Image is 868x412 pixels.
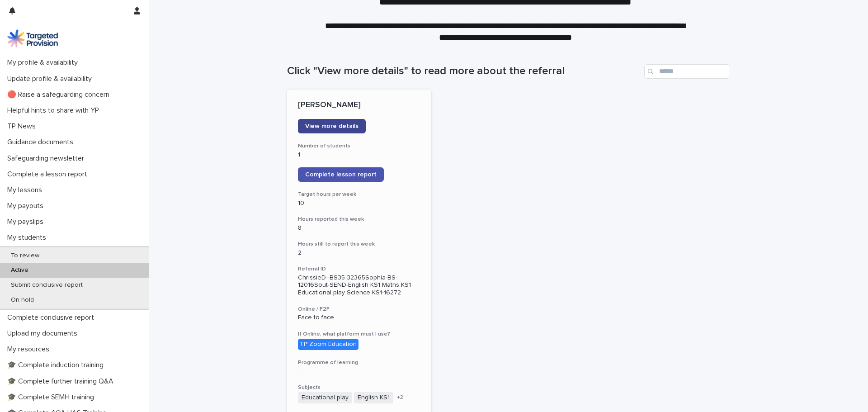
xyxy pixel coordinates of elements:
[4,170,94,179] p: Complete a lesson report
[354,392,393,403] span: English KS1
[298,339,359,350] div: TP Zoom Education
[298,331,420,338] h3: If Online, what platform must I use?
[4,233,53,242] p: My students
[4,377,121,386] p: 🎓 Complete further training Q&A
[298,224,420,232] p: 8
[298,119,366,133] a: View more details
[298,274,420,297] p: ChrissieD--BS35-32365Sophia-BS-12016Sout-SEND-English KS1 Maths KS1 Educational play Science KS1-...
[4,345,57,354] p: My resources
[4,313,101,322] p: Complete conclusive report
[4,252,47,260] p: To review
[298,216,420,223] h3: Hours reported this week
[298,265,420,273] h3: Referral ID
[4,361,111,369] p: 🎓 Complete induction training
[4,90,117,99] p: 🔴 Raise a safeguarding concern
[4,202,51,210] p: My payouts
[298,241,420,248] h3: Hours still to report this week
[7,29,58,47] img: M5nRWzHhSzIhMunXDL62
[298,100,420,110] p: [PERSON_NAME]
[4,154,91,163] p: Safeguarding newsletter
[397,395,403,400] span: + 2
[298,151,420,159] p: 1
[4,266,36,274] p: Active
[298,359,420,366] h3: Programme of learning
[305,171,377,178] span: Complete lesson report
[4,58,85,67] p: My profile & availability
[298,191,420,198] h3: Target hours per week
[298,142,420,150] h3: Number of students
[644,64,730,79] input: Search
[4,106,106,115] p: Helpful hints to share with YP
[298,199,420,207] p: 10
[298,306,420,313] h3: Online / F2F
[298,384,420,391] h3: Subjects
[298,314,420,322] p: Face to face
[298,249,420,257] p: 2
[4,186,49,194] p: My lessons
[4,122,43,131] p: TP News
[298,367,420,375] p: -
[305,123,359,129] span: View more details
[298,167,384,182] a: Complete lesson report
[4,75,99,83] p: Update profile & availability
[4,218,51,226] p: My payslips
[298,392,352,403] span: Educational play
[4,138,80,147] p: Guidance documents
[4,393,101,402] p: 🎓 Complete SEMH training
[4,296,41,304] p: On hold
[4,329,85,338] p: Upload my documents
[287,65,641,78] h1: Click "View more details" to read more about the referral
[4,281,90,289] p: Submit conclusive report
